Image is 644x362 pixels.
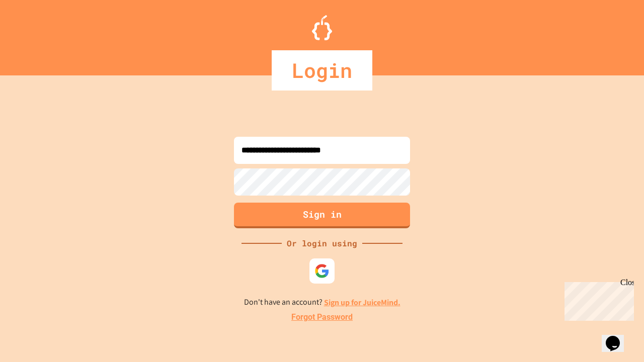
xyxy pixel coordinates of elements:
div: Chat with us now!Close [4,4,69,64]
a: Forgot Password [291,311,353,323]
iframe: chat widget [560,278,634,321]
button: Sign in [234,203,410,228]
p: Don't have an account? [244,296,400,309]
div: Login [272,50,372,90]
img: Logo.svg [312,15,332,40]
a: Sign up for JuiceMind. [324,297,400,308]
img: google-icon.svg [314,263,330,279]
iframe: chat widget [602,322,634,352]
div: Or login using [282,237,362,249]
